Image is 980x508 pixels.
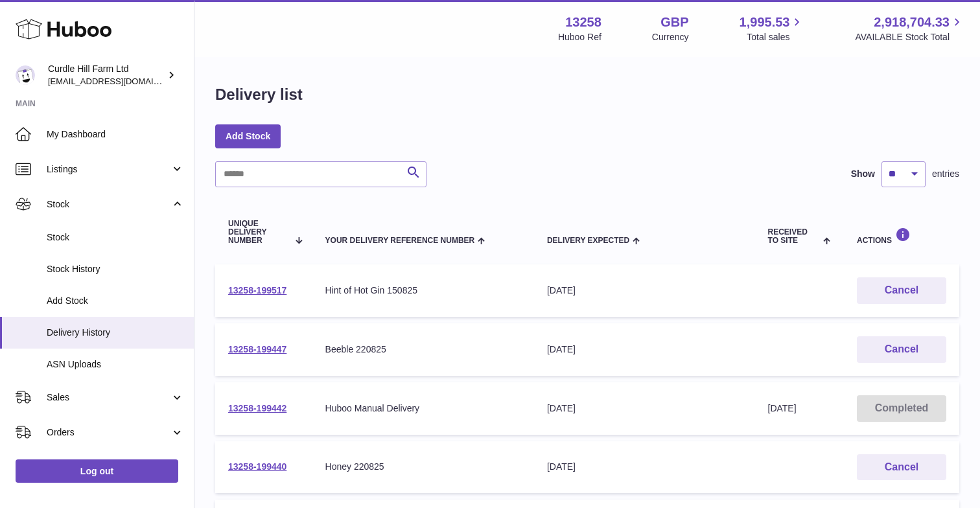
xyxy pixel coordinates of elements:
div: Honey 220825 [325,461,521,473]
span: Orders [47,426,170,439]
span: My Dashboard [47,128,184,141]
a: Log out [16,459,178,483]
span: Stock History [47,263,184,275]
span: Stock [47,231,184,244]
span: Your Delivery Reference Number [325,237,475,245]
a: 1,995.53 Total sales [740,14,805,43]
a: 13258-199517 [228,285,286,295]
span: Sales [47,391,170,404]
div: Huboo Ref [558,31,601,43]
a: 13258-199440 [228,461,286,472]
span: 1,995.53 [740,14,790,31]
div: [DATE] [547,461,742,473]
span: Total sales [747,31,804,43]
span: AVAILABLE Stock Total [855,31,964,43]
span: ASN Uploads [47,358,184,371]
span: [DATE] [768,403,797,413]
div: [DATE] [547,284,742,297]
div: Curdle Hill Farm Ltd [48,63,165,87]
div: Actions [857,227,946,245]
span: Delivery History [47,327,184,339]
img: will@diddlysquatfarmshop.com [16,65,35,85]
strong: 13258 [565,14,601,31]
a: 13258-199442 [228,403,286,413]
div: Huboo Manual Delivery [325,402,521,415]
button: Cancel [857,277,946,304]
div: [DATE] [547,402,742,415]
a: 13258-199447 [228,344,286,354]
span: Stock [47,198,170,211]
div: [DATE] [547,343,742,356]
div: Currency [652,31,689,43]
a: Add Stock [215,124,281,148]
span: entries [932,168,959,180]
a: 2,918,704.33 AVAILABLE Stock Total [855,14,964,43]
button: Cancel [857,336,946,363]
span: 2,918,704.33 [874,14,950,31]
span: [EMAIL_ADDRESS][DOMAIN_NAME] [48,76,191,86]
span: Listings [47,163,170,176]
h1: Delivery list [215,84,303,105]
span: Add Stock [47,295,184,307]
span: Unique Delivery Number [228,220,288,246]
label: Show [851,168,875,180]
span: Received to Site [768,228,820,245]
span: Delivery Expected [547,237,629,245]
strong: GBP [660,14,688,31]
div: Hint of Hot Gin 150825 [325,284,521,297]
button: Cancel [857,454,946,481]
div: Beeble 220825 [325,343,521,356]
